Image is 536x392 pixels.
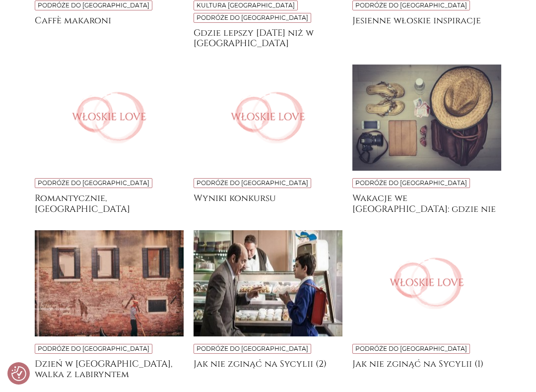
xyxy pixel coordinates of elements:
a: Wakacje we [GEOGRAPHIC_DATA]: gdzie nie jechać, jak się poruszać i co absolutnie trzeba zrobić [352,193,501,213]
a: Dzień w [GEOGRAPHIC_DATA], walka z labiryntem [35,359,184,379]
a: Podróże do [GEOGRAPHIC_DATA] [38,345,149,352]
a: Caffè makaroni [35,15,184,35]
a: Podróże do [GEOGRAPHIC_DATA] [355,179,467,187]
a: Wyniki konkursu [194,193,342,213]
a: Kultura [GEOGRAPHIC_DATA] [197,1,295,9]
a: Jak nie zginąć na Sycylii (1) [352,359,501,379]
a: Podróże do [GEOGRAPHIC_DATA] [355,1,467,9]
a: Jak nie zginąć na Sycylii (2) [194,359,342,379]
img: Revisit consent button [11,366,26,381]
a: Podróże do [GEOGRAPHIC_DATA] [38,179,149,187]
button: Preferencje co do zgód [11,366,26,381]
a: Podróże do [GEOGRAPHIC_DATA] [197,179,308,187]
a: Romantycznie, [GEOGRAPHIC_DATA] [35,193,184,213]
a: Podróże do [GEOGRAPHIC_DATA] [197,345,308,352]
a: Gdzie lepszy [DATE] niż w [GEOGRAPHIC_DATA] [194,28,342,48]
a: Podróże do [GEOGRAPHIC_DATA] [355,345,467,352]
a: Podróże do [GEOGRAPHIC_DATA] [197,14,308,21]
a: Podróże do [GEOGRAPHIC_DATA] [38,1,149,9]
a: Jesienne włoskie inspiracje [352,15,501,35]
